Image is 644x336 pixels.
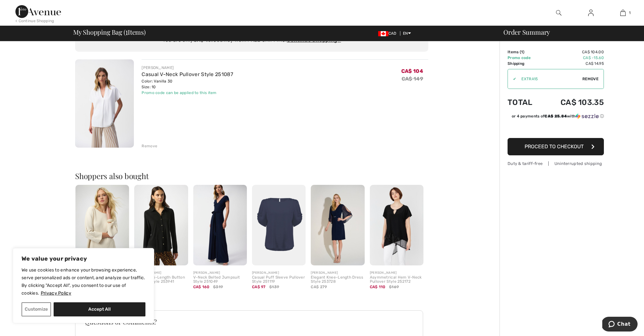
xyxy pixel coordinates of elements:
iframe: PayPal-paypal [508,121,604,136]
h2: Shoppers also bought [75,172,428,180]
a: 1 [607,9,639,17]
p: We use cookies to enhance your browsing experience, serve personalized ads or content, and analyz... [22,266,145,297]
td: Shipping [508,61,543,66]
div: [PERSON_NAME] [142,65,233,71]
div: Asymmetrical Hem V-Neck Pullover Style 252172 [370,275,423,284]
img: V-Neck Belted Jumpsuit Style 251049 [193,185,247,265]
span: Proceed to Checkout [525,143,584,150]
div: Casual Puff Sleeve Pullover Style 251119 [252,275,306,284]
div: Remove [142,143,157,149]
img: Pleated Scuba Crepe Boxy Top Style 254210 [75,185,129,265]
span: CA$ 97 [252,285,266,289]
td: CA$ 103.35 [543,91,604,113]
div: Duty & tariff-free | Uninterrupted shipping [508,160,604,167]
div: or 4 payments of with [512,113,604,119]
h3: Questions or Comments? [85,319,413,325]
div: V-Neck Belted Jumpsuit Style 251049 [193,275,247,284]
div: [PERSON_NAME] [370,271,423,275]
s: CA$ 149 [402,76,423,82]
img: Asymmetrical Hem V-Neck Pullover Style 252172 [370,185,423,265]
button: Customize [22,302,51,316]
input: Promo code [516,69,582,89]
div: Elegant Knee-Length Dress Style 253728 [311,275,364,284]
a: Sign In [583,9,599,17]
td: Total [508,91,543,113]
p: We value your privacy [22,255,145,263]
span: CAD [378,31,399,36]
span: My Shopping Bag ( Items) [73,29,146,35]
img: Sezzle [576,113,599,119]
iframe: Opens a widget where you can chat to one of our agents [602,317,638,333]
span: CA$ 25.84 [544,114,567,118]
a: Privacy Policy [40,290,72,296]
img: Canadian Dollar [378,31,388,36]
div: Color: Vanilla 30 Size: 10 [142,78,233,90]
div: ✔ [508,76,516,82]
span: CA$ 279 [311,285,327,289]
td: CA$ 104.00 [543,49,604,55]
span: $319 [213,284,223,290]
div: We value your privacy [13,248,154,323]
a: Casual V-Neck Pullover Style 251087 [142,71,233,77]
td: Items ( ) [508,49,543,55]
div: Promo code can be applied to this item [142,90,233,96]
span: 1 [126,27,128,36]
span: EN [403,31,411,36]
img: Classic Hip-Length Button Closure Style 253941 [134,185,188,265]
span: $169 [389,284,399,290]
div: Order Summary [496,29,640,35]
div: [PERSON_NAME] [311,271,364,275]
button: Proceed to Checkout [508,138,604,155]
span: CA$ 160 [193,285,210,289]
img: Casual V-Neck Pullover Style 251087 [75,59,134,148]
img: My Bag [620,9,626,17]
span: 1 [629,10,631,16]
div: [PERSON_NAME] [193,271,247,275]
div: Classic Hip-Length Button Closure Style 253941 [134,275,188,284]
span: $139 [269,284,279,290]
td: Promo code [508,55,543,61]
div: [PERSON_NAME] [252,271,306,275]
td: CA$ 14.95 [543,61,604,66]
td: CA$ -15.60 [543,55,604,61]
span: 1 [521,50,523,54]
img: Casual Puff Sleeve Pullover Style 251119 [252,185,306,265]
button: Accept All [54,302,145,316]
div: [PERSON_NAME] [134,271,188,275]
img: search the website [556,9,561,17]
img: Elegant Knee-Length Dress Style 253728 [311,185,364,265]
div: or 4 payments ofCA$ 25.84withSezzle Click to learn more about Sezzle [508,113,604,121]
span: Remove [582,76,598,82]
span: CA$ 104 [401,68,423,74]
img: 1ère Avenue [15,5,61,18]
img: My Info [588,9,594,17]
span: CA$ 110 [370,285,386,289]
div: < Continue Shopping [15,18,54,24]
